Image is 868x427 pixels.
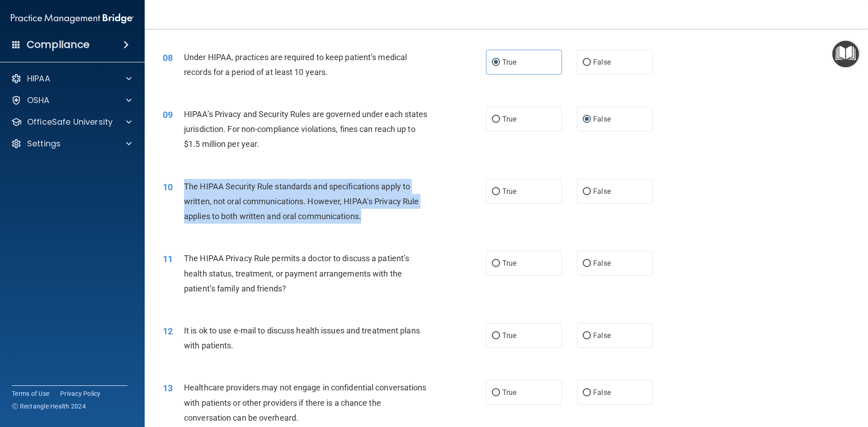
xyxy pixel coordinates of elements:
[12,402,86,411] span: Ⓒ Rectangle Health 2024
[492,188,500,195] input: True
[583,260,591,267] input: False
[184,52,407,77] span: Under HIPAA, practices are required to keep patient’s medical records for a period of at least 10...
[184,253,409,293] span: The HIPAA Privacy Rule permits a doctor to discuss a patient’s health status, treatment, or payme...
[27,138,61,149] p: Settings
[11,73,132,84] a: HIPAA
[593,187,611,196] span: False
[11,95,132,106] a: OSHA
[163,326,173,337] span: 12
[12,389,49,398] a: Terms of Use
[27,95,50,106] p: OSHA
[502,388,516,397] span: True
[184,383,427,422] span: Healthcare providers may not engage in confidential conversations with patients or other provider...
[27,117,113,127] p: OfficeSafe University
[492,260,500,267] input: True
[11,117,132,127] a: OfficeSafe University
[583,333,591,339] input: False
[593,388,611,397] span: False
[583,59,591,66] input: False
[593,115,611,123] span: False
[492,333,500,339] input: True
[593,331,611,340] span: False
[492,389,500,396] input: True
[492,116,500,123] input: True
[593,58,611,66] span: False
[163,109,173,120] span: 09
[27,38,90,51] h4: Compliance
[163,52,173,63] span: 08
[502,259,516,267] span: True
[11,9,134,28] img: PMB logo
[27,73,50,84] p: HIPAA
[11,138,132,149] a: Settings
[60,389,101,398] a: Privacy Policy
[184,182,419,221] span: The HIPAA Security Rule standards and specifications apply to written, not oral communications. H...
[184,109,428,149] span: HIPAA’s Privacy and Security Rules are governed under each states jurisdiction. For non-complianc...
[163,253,173,264] span: 11
[502,115,516,123] span: True
[502,331,516,340] span: True
[163,182,173,192] span: 10
[583,188,591,195] input: False
[583,116,591,123] input: False
[832,41,859,67] button: Open Resource Center
[583,389,591,396] input: False
[502,187,516,196] span: True
[492,59,500,66] input: True
[502,58,516,66] span: True
[593,259,611,267] span: False
[163,383,173,394] span: 13
[184,326,420,350] span: It is ok to use e-mail to discuss health issues and treatment plans with patients.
